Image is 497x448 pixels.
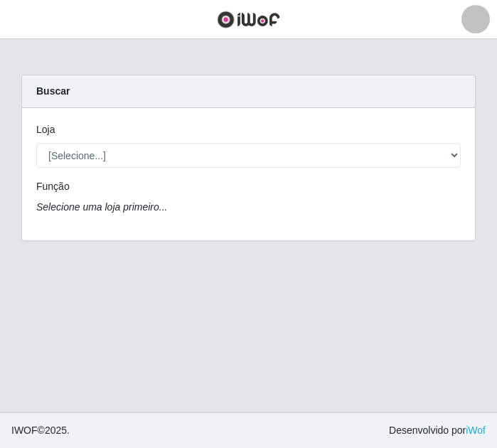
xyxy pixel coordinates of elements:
label: Função [36,179,70,194]
img: CoreUI Logo [217,11,280,28]
strong: Buscar [36,85,70,97]
label: Loja [36,122,55,137]
i: Selecione uma loja primeiro... [36,201,167,213]
span: © 2025 . [11,423,70,438]
span: IWOF [11,425,38,436]
span: Desenvolvido por [389,423,486,438]
a: iWof [466,425,486,436]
